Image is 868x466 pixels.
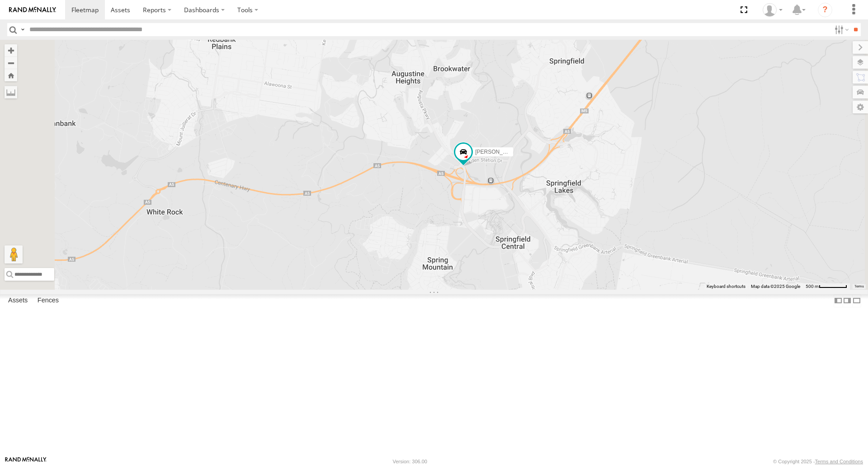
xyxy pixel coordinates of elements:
[803,283,850,290] button: Map Scale: 500 m per 59 pixels
[19,23,26,36] label: Search Query
[759,3,786,17] div: Marco DiBenedetto
[5,69,17,81] button: Zoom Home
[751,284,800,289] span: Map data ©2025 Google
[854,284,864,288] a: Terms (opens in new tab)
[831,23,850,36] label: Search Filter Options
[5,44,17,56] button: Zoom in
[773,459,863,464] div: © Copyright 2025 -
[806,284,819,289] span: 500 m
[5,86,17,99] label: Measure
[9,7,56,13] img: rand-logo.svg
[707,283,745,290] button: Keyboard shortcuts
[834,294,843,307] label: Dock Summary Table to the Left
[475,149,562,155] span: [PERSON_NAME] B - Corolla Hatch
[33,295,63,307] label: Fences
[852,294,861,307] label: Hide Summary Table
[815,459,863,464] a: Terms and Conditions
[843,294,852,307] label: Dock Summary Table to the Right
[818,3,832,17] i: ?
[5,245,23,264] button: Drag Pegman onto the map to open Street View
[4,295,32,307] label: Assets
[853,101,868,113] label: Map Settings
[393,459,427,464] div: Version: 306.00
[5,457,47,466] a: Visit our Website
[5,56,17,69] button: Zoom out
